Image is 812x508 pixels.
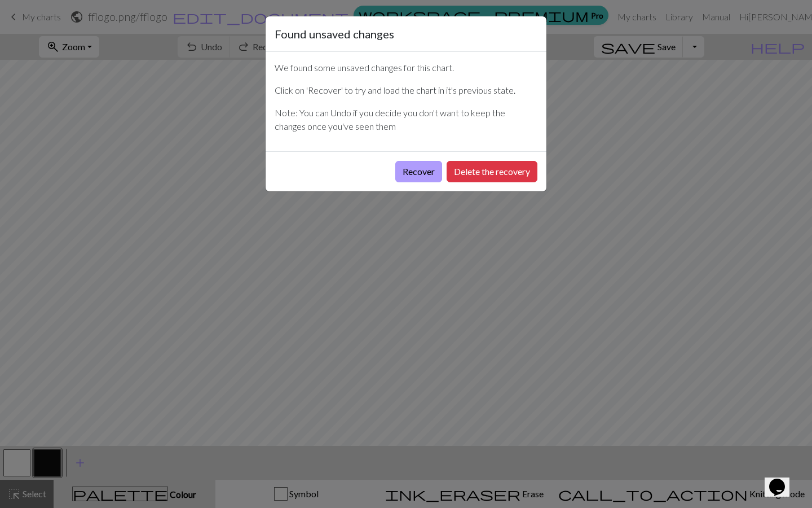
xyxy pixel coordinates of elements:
p: Note: You can Undo if you decide you don't want to keep the changes once you've seen them [275,106,537,133]
p: We found some unsaved changes for this chart. [275,61,537,75]
button: Recover [395,161,442,182]
button: Delete the recovery [447,161,537,182]
h5: Found unsaved changes [275,25,394,42]
p: Click on 'Recover' to try and load the chart in it's previous state. [275,84,537,97]
iframe: chat widget [765,463,801,497]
